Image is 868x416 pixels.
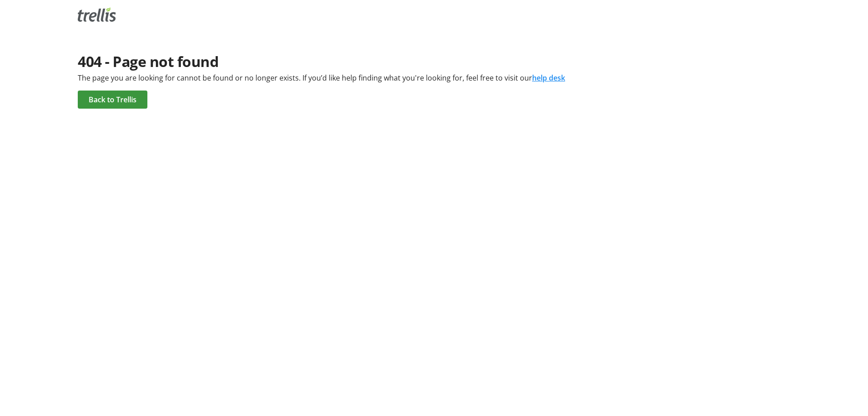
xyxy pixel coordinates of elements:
a: help desk [532,73,565,83]
span: Back to Trellis [89,94,137,105]
img: Trellis Logo [78,7,116,22]
div: The page you are looking for cannot be found or no longer exists. If you’d like help finding what... [78,72,790,83]
div: 404 - Page not found [78,51,790,72]
a: Back to Trellis [78,91,147,109]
